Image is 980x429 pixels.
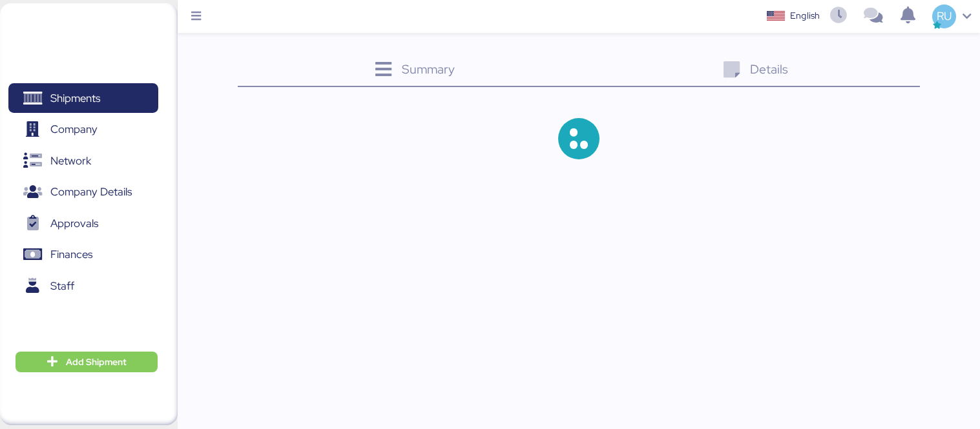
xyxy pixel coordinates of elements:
a: Staff [8,271,158,301]
span: Network [50,152,91,170]
span: Summary [402,61,455,77]
a: Finances [8,240,158,270]
span: Company Details [50,183,132,201]
span: Add Shipment [66,354,127,370]
span: Shipments [50,89,100,108]
a: Company Details [8,177,158,207]
span: Staff [50,277,74,295]
span: Approvals [50,214,98,233]
button: Menu [185,6,207,28]
span: Details [750,61,788,77]
a: Network [8,146,158,175]
span: RU [937,8,952,25]
a: Shipments [8,83,158,113]
button: Add Shipment [16,352,158,372]
a: Approvals [8,208,158,238]
span: Company [50,120,98,139]
a: Company [8,115,158,145]
span: Finances [50,245,92,264]
div: English [790,9,820,23]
